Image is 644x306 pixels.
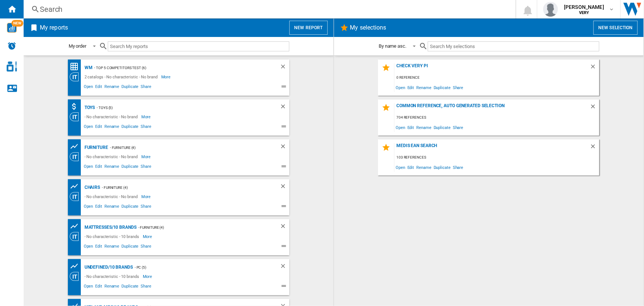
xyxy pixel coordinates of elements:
div: Mattresses/10 brands [83,223,137,232]
div: My order [69,43,86,49]
div: Chairs [83,183,100,192]
div: - No characteristic - No brand [83,112,141,121]
span: Open [395,82,406,92]
b: VERY [579,10,589,15]
img: profile.jpg [543,2,558,17]
span: More [161,72,172,81]
span: NEW [11,20,23,27]
div: undefined/10 brands [83,263,133,272]
span: Share [140,123,152,132]
div: Category View [70,192,83,201]
span: Open [395,162,406,172]
div: 2 catalogs - No characteristic - No brand [83,72,161,81]
div: Search [40,4,496,14]
div: Toys [83,103,95,112]
span: Duplicate [433,122,452,132]
div: Category View [70,272,83,281]
div: - No characteristic - No brand [83,192,141,201]
span: Rename [415,122,432,132]
span: Edit [406,82,416,92]
div: Delete [590,63,599,73]
span: Open [395,122,406,132]
div: Category View [70,72,83,81]
span: Open [83,83,94,92]
span: Share [140,203,152,212]
div: check very pi [395,63,590,73]
span: [PERSON_NAME] [564,3,604,11]
div: Furniture [83,143,108,152]
img: wise-card.svg [7,23,17,33]
div: - PC (5) [133,263,265,272]
h2: My selections [349,21,388,35]
div: - furniture (4) [100,183,265,192]
div: 0 reference [395,73,599,82]
span: Edit [94,203,103,212]
span: Rename [103,283,120,292]
div: Delete [280,63,289,72]
div: 103 references [395,153,599,162]
span: Share [140,283,152,292]
div: Prices and No. offers by brand graph [70,222,83,231]
div: Common reference, auto generated selection [395,103,590,113]
span: Edit [94,83,103,92]
h2: My reports [38,21,69,35]
span: Share [452,122,465,132]
input: Search My selections [428,41,599,51]
span: Duplicate [120,83,140,92]
img: cosmetic-logo.svg [7,61,17,72]
span: Open [83,123,94,132]
div: Delete [280,263,289,272]
span: Edit [406,122,416,132]
div: Delete [590,103,599,113]
span: Rename [103,83,120,92]
div: - top 5 competitors test (6) [93,63,265,72]
span: Rename [103,163,120,172]
span: Duplicate [433,162,452,172]
div: - furniture (4) [137,223,265,232]
span: Share [140,83,152,92]
div: Retailers AVG price (absolute) [70,102,83,111]
span: Edit [94,283,103,292]
div: Delete [280,143,289,152]
span: Share [140,163,152,172]
span: Duplicate [120,163,140,172]
div: MEDIS EAN SEARCH [395,143,590,153]
span: More [141,112,152,121]
span: More [143,272,154,281]
span: More [143,232,154,241]
div: Category View [70,152,83,161]
div: - furniture (4) [108,143,265,152]
span: Open [83,163,94,172]
span: More [141,152,152,161]
span: Open [83,243,94,252]
span: Edit [94,123,103,132]
span: Duplicate [120,283,140,292]
span: Rename [103,243,120,252]
span: Share [140,243,152,252]
span: Duplicate [120,203,140,212]
div: Delete [280,183,289,192]
span: Share [452,162,465,172]
span: Edit [406,162,416,172]
div: Category View [70,112,83,121]
div: - No characteristic - No brand [83,152,141,161]
span: Share [452,82,465,92]
span: Rename [103,203,120,212]
span: Rename [103,123,120,132]
span: Edit [94,163,103,172]
div: By name asc. [379,43,406,49]
span: Edit [94,243,103,252]
span: Duplicate [120,123,140,132]
div: Delete [590,143,599,153]
div: Price Matrix [70,62,83,71]
div: - Toys (5) [95,103,265,112]
span: Rename [415,82,432,92]
div: Delete [280,103,289,112]
input: Search My reports [108,41,289,51]
div: Prices and No. offers by brand graph [70,262,83,271]
button: New report [289,21,327,35]
span: Open [83,203,94,212]
div: wm [83,63,93,72]
span: Open [83,283,94,292]
span: Duplicate [120,243,140,252]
